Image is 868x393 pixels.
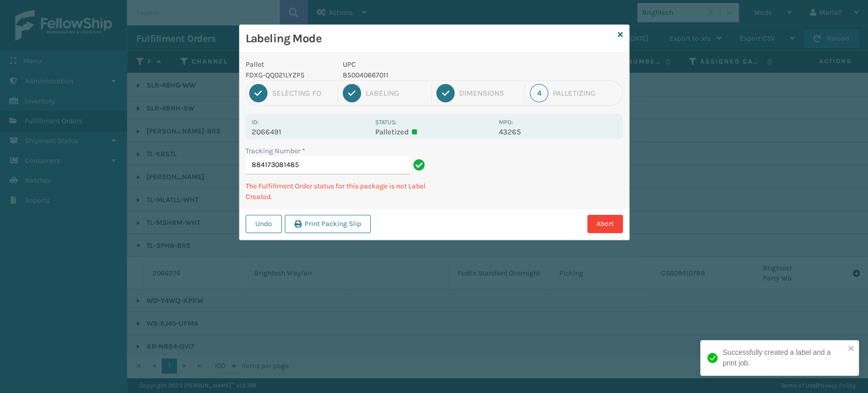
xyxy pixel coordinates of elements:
[249,84,267,102] div: 1
[375,127,493,136] p: Palletized
[499,119,513,126] label: MPO:
[343,70,493,80] p: 850040667011
[553,89,619,98] div: Palletizing
[436,84,455,102] div: 3
[499,127,616,136] p: 43265
[246,181,428,202] p: The Fulfillment Order status for this package is not Label Created.
[285,215,371,233] button: Print Packing Slip
[252,119,259,126] label: Id:
[848,344,855,354] button: close
[343,84,361,102] div: 2
[343,59,493,70] p: UPC
[246,70,331,80] p: FDXG-QQ021LYZP5
[459,89,520,98] div: Dimensions
[246,59,331,70] p: Pallet
[252,127,369,136] p: 2066491
[246,31,614,46] h3: Labeling Mode
[587,215,623,233] button: Abort
[375,119,397,126] label: Status:
[272,89,333,98] div: Selecting FO
[723,347,845,369] div: Successfully created a label and a print job.
[366,89,427,98] div: Labeling
[246,146,305,156] label: Tracking Number
[246,215,282,233] button: Undo
[530,84,548,102] div: 4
